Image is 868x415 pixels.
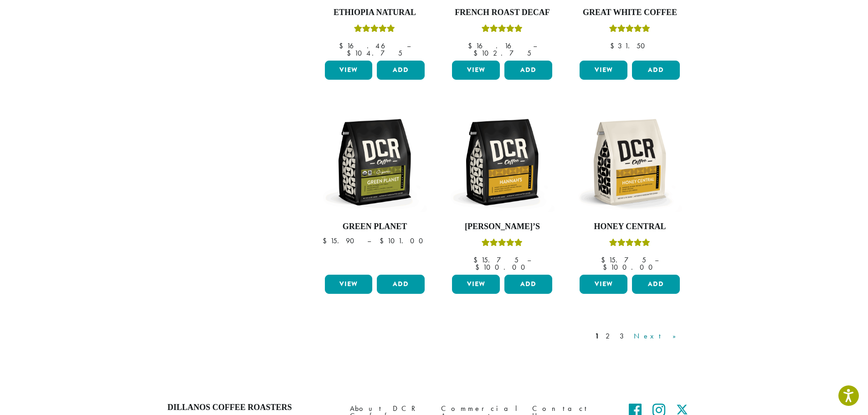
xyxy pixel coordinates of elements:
[580,275,627,294] a: View
[450,222,555,232] h4: [PERSON_NAME]’s
[452,61,500,80] a: View
[468,41,524,51] bdi: 16.16
[609,23,650,37] div: Rated 5.00 out of 5
[323,236,359,246] bdi: 15.90
[450,8,555,18] h4: French Roast Decaf
[450,110,555,271] a: [PERSON_NAME]’sRated 5.00 out of 5
[632,61,680,80] button: Add
[339,41,398,51] bdi: 16.46
[475,262,529,272] bdi: 100.00
[325,61,373,80] a: View
[610,41,649,51] bdi: 31.50
[618,331,629,342] a: 3
[168,403,336,413] h4: Dillanos Coffee Roasters
[323,110,427,271] a: Green Planet
[473,255,481,265] span: $
[452,275,500,294] a: View
[527,255,531,265] span: –
[603,262,611,272] span: $
[473,48,481,58] span: $
[504,275,552,294] button: Add
[601,255,646,265] bdi: 15.75
[632,331,684,342] a: Next »
[533,41,537,51] span: –
[407,41,411,51] span: –
[504,61,552,80] button: Add
[603,262,657,272] bdi: 100.00
[580,61,627,80] a: View
[323,222,427,232] h4: Green Planet
[655,255,658,265] span: –
[468,41,476,51] span: $
[473,255,519,265] bdi: 15.75
[347,48,402,58] bdi: 104.75
[377,275,425,294] button: Add
[577,110,682,215] img: DCR-12oz-Honey-Central-Stock-scaled.png
[632,275,680,294] button: Add
[323,8,427,18] h4: Ethiopia Natural
[380,236,387,246] span: $
[593,331,601,342] a: 1
[577,8,682,18] h4: Great White Coffee
[377,61,425,80] button: Add
[609,237,650,251] div: Rated 5.00 out of 5
[473,48,531,58] bdi: 102.75
[380,236,427,246] bdi: 101.00
[601,255,609,265] span: $
[577,222,682,232] h4: Honey Central
[354,23,395,37] div: Rated 5.00 out of 5
[482,23,523,37] div: Rated 5.00 out of 5
[367,236,371,246] span: –
[577,110,682,271] a: Honey CentralRated 5.00 out of 5
[450,110,555,215] img: DCR-12oz-Hannahs-Stock-scaled.png
[475,262,483,272] span: $
[482,237,523,251] div: Rated 5.00 out of 5
[604,331,615,342] a: 2
[339,41,347,51] span: $
[322,110,427,215] img: DCR-12oz-FTO-Green-Planet-Stock-scaled.png
[347,48,354,58] span: $
[323,236,330,246] span: $
[610,41,618,51] span: $
[325,275,373,294] a: View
